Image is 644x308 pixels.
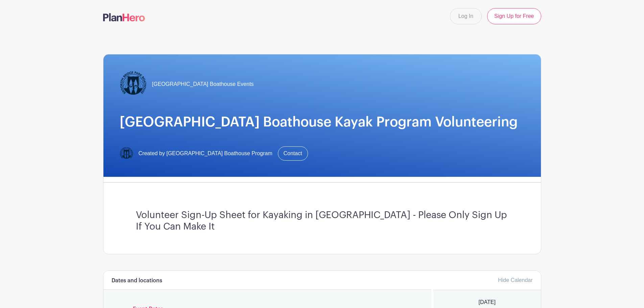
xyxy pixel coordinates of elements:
img: Logo-Title.png [120,71,147,98]
a: Log In [450,8,482,24]
img: logo-507f7623f17ff9eddc593b1ce0a138ce2505c220e1c5a4e2b4648c50719b7d32.svg [103,13,145,21]
a: Hide Calendar [498,277,532,283]
h3: Volunteer Sign-Up Sheet for Kayaking in [GEOGRAPHIC_DATA] - Please Only Sign Up If You Can Make It [136,210,508,232]
h1: [GEOGRAPHIC_DATA] Boathouse Kayak Program Volunteering [120,114,525,130]
a: Contact [278,146,308,161]
span: [DATE] [479,298,496,306]
h6: Dates and locations [112,278,162,284]
img: Logo-Title.png [120,147,133,160]
span: Created by [GEOGRAPHIC_DATA] Boathouse Program [139,149,272,158]
a: Sign Up for Free [487,8,541,24]
span: [GEOGRAPHIC_DATA] Boathouse Events [152,80,254,88]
